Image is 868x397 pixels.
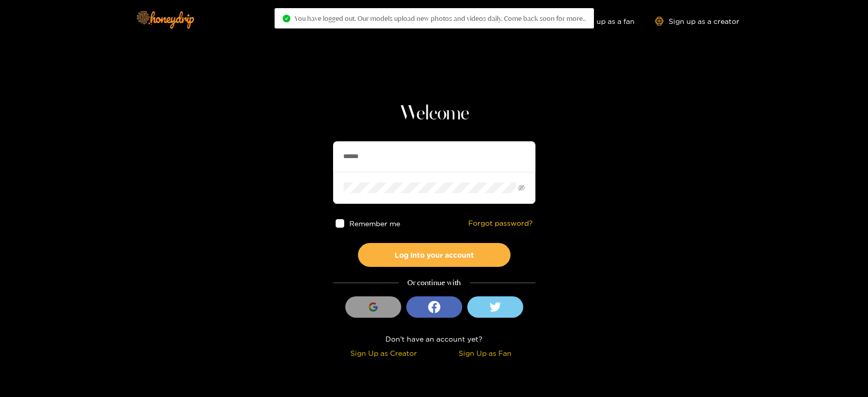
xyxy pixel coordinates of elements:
[518,185,525,191] span: eye-invisible
[437,347,533,359] div: Sign Up as Fan
[294,14,586,22] span: You have logged out. Our models upload new photos and videos daily. Come back soon for more..
[655,17,739,25] a: Sign up as a creator
[358,243,511,267] button: Log into your account
[349,220,400,227] span: Remember me
[283,15,290,22] span: check-circle
[333,102,535,126] h1: Welcome
[333,277,535,289] div: Or continue with
[333,333,535,345] div: Don't have an account yet?
[565,17,635,25] a: Sign up as a fan
[336,347,432,359] div: Sign Up as Creator
[468,219,533,228] a: Forgot password?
